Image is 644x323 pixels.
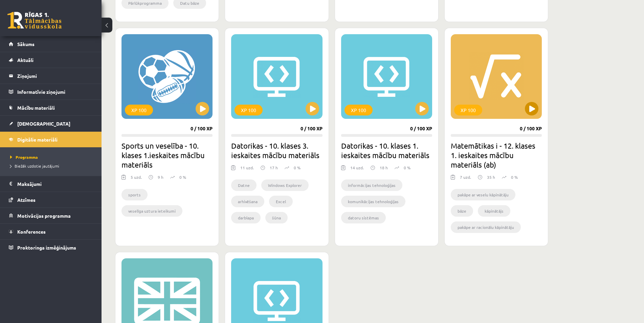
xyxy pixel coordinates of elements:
a: Digitālie materiāli [9,132,93,147]
legend: Ziņojumi [17,68,93,84]
p: 9 h [158,174,163,180]
li: arhivēšana [231,196,264,207]
a: Proktoringa izmēģinājums [9,240,93,255]
li: šūna [265,212,288,223]
li: informācijas tehnoloģijas [341,179,402,191]
a: Maksājumi [9,176,93,192]
span: Atzīmes [17,197,36,203]
h2: Datorikas - 10. klases 3. ieskaites mācību materiāls [231,141,322,160]
legend: Informatīvie ziņojumi [17,84,93,100]
span: Sākums [17,41,35,47]
li: pakāpe ar racionālu kāpinātāju [451,221,521,233]
h2: Sports un veselība - 10. klases 1.ieskaites mācību materiāls [121,141,213,169]
p: 0 % [511,174,518,180]
a: Biežāk uzdotie jautājumi [10,163,95,169]
span: Aktuāli [17,57,34,63]
span: Digitālie materiāli [17,136,58,143]
p: 0 % [179,174,186,180]
a: Ziņojumi [9,68,93,84]
a: Rīgas 1. Tālmācības vidusskola [7,12,62,29]
p: 0 % [294,165,301,171]
span: [DEMOGRAPHIC_DATA] [17,121,70,127]
li: bāze [451,205,473,217]
p: 0 % [404,165,410,171]
span: Motivācijas programma [17,213,71,219]
span: Biežāk uzdotie jautājumi [10,163,59,169]
div: 7 uzd. [460,174,471,184]
a: Konferences [9,224,93,239]
li: veselīga uztura ieteikumi [121,205,182,217]
a: Atzīmes [9,192,93,208]
li: Excel [269,196,293,207]
div: XP 100 [235,105,263,115]
div: XP 100 [125,105,153,115]
a: Programma [10,154,95,160]
a: Sākums [9,36,93,52]
div: 14 uzd. [350,165,364,175]
h2: Matemātikas i - 12. klases 1. ieskaites mācību materiāls (ab) [451,141,542,169]
span: Proktoringa izmēģinājums [17,244,76,251]
li: darblapa [231,212,261,223]
a: Aktuāli [9,52,93,68]
p: 17 h [270,165,278,171]
div: XP 100 [454,105,482,115]
span: Mācību materiāli [17,105,55,111]
div: 5 uzd. [131,174,142,184]
li: sports [121,189,148,200]
div: 11 uzd. [240,165,254,175]
li: Datne [231,179,257,191]
legend: Maksājumi [17,176,93,192]
li: komunikācijas tehnoloģijas [341,196,405,207]
a: Informatīvie ziņojumi [9,84,93,100]
div: XP 100 [345,105,373,115]
a: [DEMOGRAPHIC_DATA] [9,116,93,131]
li: kāpinātājs [478,205,510,217]
span: Programma [10,154,38,160]
p: 18 h [380,165,388,171]
h2: Datorikas - 10. klases 1. ieskaites mācību materiāls [341,141,432,160]
li: datoru sistēmas [341,212,386,223]
li: pakāpe ar veselu kāpinātāju [451,189,515,200]
li: Windows Explorer [261,179,309,191]
a: Mācību materiāli [9,100,93,115]
p: 35 h [487,174,495,180]
a: Motivācijas programma [9,208,93,223]
span: Konferences [17,229,46,235]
